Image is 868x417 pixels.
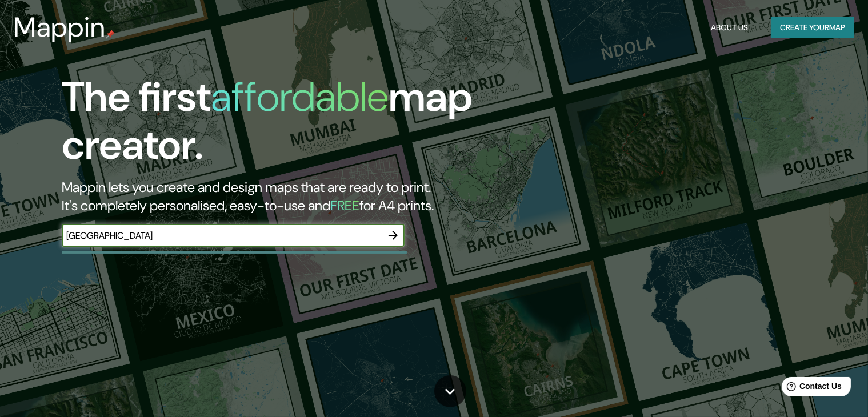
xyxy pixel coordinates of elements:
[771,17,854,38] button: Create yourmap
[62,229,382,242] input: Choose your favourite place
[706,17,753,38] button: About Us
[330,197,359,214] h5: FREE
[766,372,855,404] iframe: Help widget launcher
[106,30,115,39] img: mappin-pin
[62,178,496,215] h2: Mappin lets you create and design maps that are ready to print. It's completely personalised, eas...
[14,11,106,43] h3: Mappin
[62,73,496,178] h1: The first map creator.
[211,70,389,123] h1: affordable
